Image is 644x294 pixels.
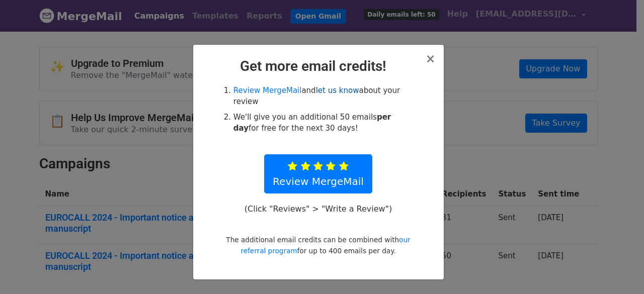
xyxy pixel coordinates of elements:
p: (Click "Reviews" > "Write a Review") [239,204,397,214]
li: and about your review [233,85,415,108]
li: We'll give you an additional 50 emails for free for the next 30 days! [233,112,415,134]
span: × [425,52,435,66]
button: Close [425,53,435,65]
a: Review MergeMail [233,86,302,95]
h2: Get more email credits! [201,58,436,75]
a: let us know [316,86,359,95]
small: The additional email credits can be combined with for up to 400 emails per day. [226,236,410,255]
strong: per day [233,113,391,133]
iframe: Chat Widget [594,246,644,294]
a: Review MergeMail [264,154,372,193]
a: our referral program [240,236,410,255]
